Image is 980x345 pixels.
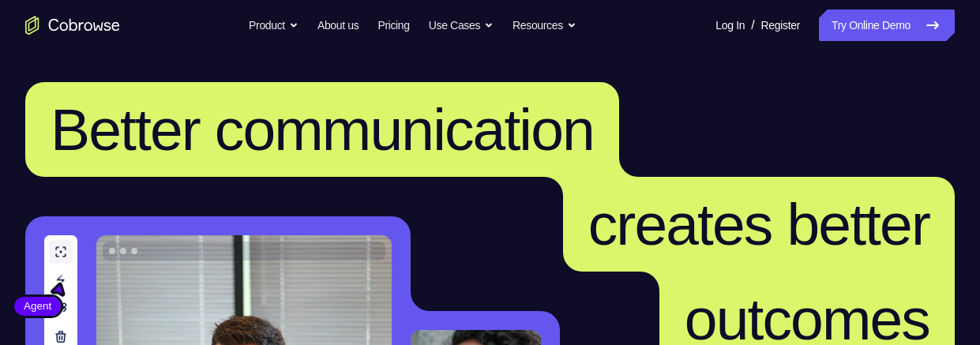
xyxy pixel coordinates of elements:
[429,9,494,41] button: Use Cases
[588,191,929,257] span: creates better
[51,96,594,163] span: Better communication
[715,9,745,41] a: Log In
[317,9,359,41] a: About us
[751,16,754,35] span: /
[377,9,409,41] a: Pricing
[513,9,576,41] button: Resources
[761,9,800,41] a: Register
[249,9,299,41] button: Product
[25,16,120,35] a: Go to the home page
[819,9,955,41] a: Try Online Demo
